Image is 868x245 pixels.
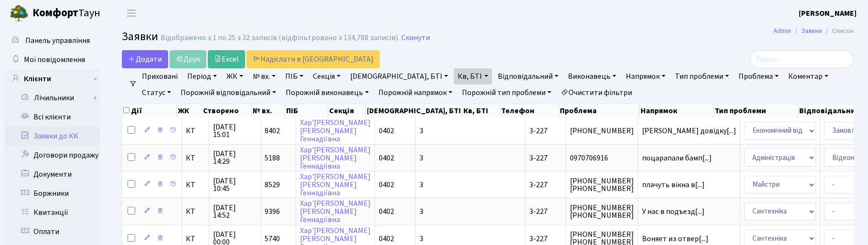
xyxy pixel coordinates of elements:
[784,68,832,85] a: Коментар
[186,154,205,162] span: КТ
[223,68,247,85] a: ЖК
[213,123,257,138] span: [DATE] 15:01
[379,180,394,190] span: 0402
[419,234,423,244] span: 3
[122,50,168,68] a: Додати
[458,85,555,101] a: Порожній тип проблеми
[379,126,394,136] span: 0402
[564,68,620,85] a: Виконавець
[379,234,394,244] span: 0402
[419,153,423,163] span: 3
[773,26,791,36] a: Admin
[401,33,430,43] a: Скинути
[119,5,143,21] button: Переключити навігацію
[5,184,100,203] a: Боржники
[122,104,177,117] th: Дії
[5,165,100,184] a: Документи
[5,50,100,69] a: Мої повідомлення
[622,68,669,85] a: Напрямок
[285,104,328,117] th: ПІБ
[822,26,854,36] li: Список
[559,104,640,117] th: Проблема
[570,177,634,192] span: [PHONE_NUMBER] [PHONE_NUMBER]
[366,104,462,117] th: [DEMOGRAPHIC_DATA], БТІ
[177,85,280,101] a: Порожній відповідальний
[213,177,257,192] span: [DATE] 10:45
[454,68,492,85] a: Кв, БТІ
[500,104,559,117] th: Телефон
[529,180,547,190] span: 3-227
[375,85,456,101] a: Порожній напрямок
[346,68,452,85] a: [DEMOGRAPHIC_DATA], БТІ
[122,28,158,45] span: Заявки
[379,206,394,217] span: 0402
[300,145,371,171] a: Хар'[PERSON_NAME][PERSON_NAME]Геннадіївна
[25,35,90,46] span: Панель управління
[462,104,500,117] th: Кв, БТІ
[640,104,714,117] th: Напрямок
[735,68,782,85] a: Проблема
[642,153,712,163] span: поцарапали бамп[...]
[642,234,708,244] span: Воняет из отвер[...]
[529,126,547,136] span: 3-227
[328,104,366,117] th: Секція
[642,206,705,217] span: У нас в подъезд[...]
[183,68,221,85] a: Період
[186,181,205,189] span: КТ
[161,33,399,43] div: Відображено з 1 по 25 з 32 записів (відфільтровано з 134,788 записів).
[799,8,857,19] b: [PERSON_NAME]
[5,203,100,222] a: Квитанції
[265,234,280,244] span: 5740
[11,88,100,107] a: Лічильники
[265,153,280,163] span: 5188
[750,50,854,68] input: Пошук...
[300,171,371,198] a: Хар'[PERSON_NAME][PERSON_NAME]Геннадіївна
[671,68,733,85] a: Тип проблеми
[309,68,344,85] a: Секція
[5,127,100,146] a: Заявки до КК
[529,234,547,244] span: 3-227
[419,206,423,217] span: 3
[24,54,85,65] span: Мої повідомлення
[5,222,100,241] a: Оплати
[213,150,257,165] span: [DATE] 14:29
[177,104,202,117] th: ЖК
[300,198,371,225] a: Хар'[PERSON_NAME][PERSON_NAME]Геннадіївна
[5,107,100,127] a: Всі клієнти
[714,104,798,117] th: Тип проблеми
[138,85,175,101] a: Статус
[5,31,100,50] a: Панель управління
[419,180,423,190] span: 3
[128,54,162,64] span: Додати
[557,85,636,101] a: Очистити фільтри
[32,5,78,21] b: Комфорт
[138,68,182,85] a: Приховані
[5,69,100,88] a: Клієнти
[529,206,547,217] span: 3-227
[642,180,705,190] span: плачуть вікна в[...]
[419,126,423,136] span: 3
[570,154,634,162] span: 0970706916
[186,208,205,215] span: КТ
[265,180,280,190] span: 8529
[265,126,280,136] span: 8402
[642,126,736,136] span: [PERSON_NAME] довідку[...]
[529,153,547,163] span: 3-227
[494,68,562,85] a: Відповідальний
[252,104,285,117] th: № вх.
[759,21,868,41] nav: breadcrumb
[265,206,280,217] span: 9396
[202,104,252,117] th: Створено
[570,204,634,219] span: [PHONE_NUMBER] [PHONE_NUMBER]
[249,68,279,85] a: № вх.
[10,4,29,23] img: logo.png
[379,153,394,163] span: 0402
[186,127,205,135] span: КТ
[32,5,100,21] span: Таун
[213,204,257,219] span: [DATE] 14:52
[5,146,100,165] a: Договори продажу
[186,235,205,243] span: КТ
[801,26,822,36] a: Заявки
[208,50,245,68] a: Excel
[281,68,307,85] a: ПІБ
